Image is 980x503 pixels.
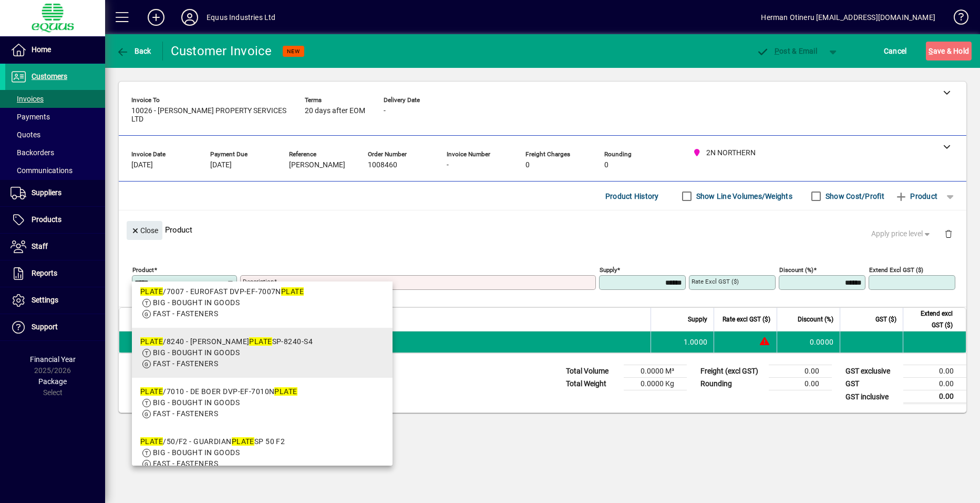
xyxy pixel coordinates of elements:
[903,365,966,378] td: 0.00
[777,331,840,353] td: 0.0000
[684,337,708,347] span: 1.0000
[153,309,218,318] span: FAST - FASTENERS
[936,229,961,238] app-page-header-button: Delete
[624,378,687,390] td: 0.0000 Kg
[11,113,50,121] span: Payments
[624,365,687,378] td: 0.0000 M³
[779,266,813,274] mat-label: Discount (%)
[32,242,48,250] span: Staff
[11,95,44,103] span: Invoices
[5,314,105,340] a: Support
[692,278,739,285] mat-label: Rate excl GST ($)
[688,314,707,325] span: Supply
[600,266,617,274] mat-label: Supply
[798,314,833,325] span: Discount (%)
[124,225,165,235] app-page-header-button: Close
[5,162,105,179] a: Communications
[5,287,105,314] a: Settings
[5,144,105,162] a: Backorders
[903,378,966,390] td: 0.00
[153,448,240,457] span: BIG - BOUGHT IN GOODS
[153,459,218,468] span: FAST - FASTENERS
[127,221,162,240] button: Close
[5,234,105,260] a: Staff
[30,355,76,364] span: Financial Year
[153,398,240,407] span: BIG - BOUGHT IN GOODS
[210,161,232,169] span: [DATE]
[926,42,972,61] button: Save & Hold
[751,42,822,61] button: Post & Email
[884,43,907,59] span: Cancel
[153,298,240,307] span: BIG - BOUGHT IN GOODS
[105,42,163,61] app-page-header-button: Back
[5,90,105,108] a: Invoices
[153,409,218,418] span: FAST - FASTENERS
[775,47,779,55] span: P
[11,166,73,175] span: Communications
[384,107,386,115] span: -
[116,47,151,55] span: Back
[871,228,932,239] span: Apply price level
[32,296,58,304] span: Settings
[153,359,218,368] span: FAST - FASTENERS
[171,43,272,59] div: Customer Invoice
[140,437,163,446] em: PLATE
[5,207,105,233] a: Products
[936,221,961,246] button: Delete
[761,9,935,26] div: Herman Otineru [EMAIL_ADDRESS][DOMAIN_NAME]
[604,161,608,169] span: 0
[232,437,254,446] em: PLATE
[561,378,624,390] td: Total Weight
[173,8,207,27] button: Profile
[946,2,967,36] a: Knowledge Base
[875,314,896,325] span: GST ($)
[5,126,105,144] a: Quotes
[840,365,903,378] td: GST exclusive
[140,387,163,396] em: PLATE
[11,130,40,139] span: Quotes
[32,323,58,331] span: Support
[38,377,67,386] span: Package
[823,191,884,202] label: Show Cost/Profit
[869,266,923,274] mat-label: Extend excl GST ($)
[561,365,624,378] td: Total Volume
[132,328,393,378] mat-option: PLATE/8240 - DEBOER PLATE SP-8240-S4
[289,161,345,169] span: [PERSON_NAME]
[140,436,285,447] div: /50/F2 - GUARDIAN SP 50 F2
[119,210,966,249] div: Product
[5,108,105,126] a: Payments
[5,37,105,63] a: Home
[274,387,297,396] em: PLATE
[131,222,158,239] span: Close
[243,278,274,285] mat-label: Description
[769,378,832,390] td: 0.00
[132,428,393,478] mat-option: PLATE/50/F2 - GUARDIAN PLATE SP 50 F2
[32,188,61,197] span: Suppliers
[867,225,936,244] button: Apply price level
[287,48,300,55] span: NEW
[140,286,304,297] div: /7007 - EUROFAST DVP-EF-7007N
[131,161,153,169] span: [DATE]
[139,8,173,27] button: Add
[903,390,966,404] td: 0.00
[5,180,105,206] a: Suppliers
[249,337,272,346] em: PLATE
[207,9,276,26] div: Equus Industries Ltd
[929,43,969,59] span: ave & Hold
[723,314,770,325] span: Rate excl GST ($)
[910,308,953,331] span: Extend excl GST ($)
[132,278,393,328] mat-option: PLATE/7007 - EUROFAST DVP-EF-7007N PLATE
[132,378,393,428] mat-option: PLATE/7010 - DE BOER DVP-EF-7010N PLATE
[929,47,933,55] span: S
[32,45,51,54] span: Home
[32,215,61,224] span: Products
[281,287,304,296] em: PLATE
[756,47,817,55] span: ost & Email
[114,42,154,61] button: Back
[32,72,67,81] span: Customers
[840,378,903,390] td: GST
[140,336,313,347] div: /8240 - [PERSON_NAME] SP-8240-S4
[140,337,163,346] em: PLATE
[32,269,57,277] span: Reports
[601,187,663,206] button: Product History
